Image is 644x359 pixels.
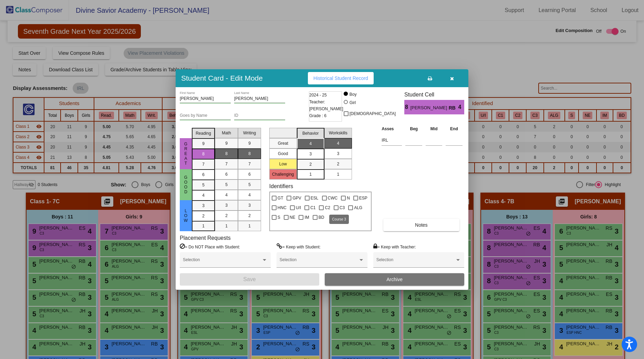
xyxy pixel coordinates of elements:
[225,140,228,146] span: 9
[180,243,240,250] label: = Do NOT Place with Student:
[278,194,283,202] span: GT
[359,194,367,202] span: ESP
[196,130,211,136] span: Reading
[340,204,345,212] span: C3
[248,140,251,146] span: 9
[181,74,263,82] h3: Student Card - Edit Mode
[225,161,228,167] span: 7
[248,171,251,177] span: 6
[180,113,231,118] input: goes by name
[183,175,189,194] span: Good
[248,192,251,198] span: 4
[349,100,356,106] div: Girl
[278,204,287,212] span: HNC
[302,130,319,136] span: Behavior
[382,135,402,145] input: assessment
[202,223,205,229] span: 1
[304,213,309,222] span: IM
[183,142,189,166] span: Great
[248,182,251,188] span: 5
[309,112,326,119] span: Grade : 6
[225,202,228,208] span: 3
[202,203,205,209] span: 3
[248,161,251,167] span: 7
[404,91,464,98] h3: Student Cell
[278,213,280,222] span: S
[380,125,404,133] th: Asses
[404,125,424,133] th: Beg
[309,141,312,147] span: 4
[337,171,339,177] span: 1
[225,213,228,219] span: 2
[183,208,189,223] span: Low
[313,75,368,81] span: Historical Student Record
[202,182,205,188] span: 5
[410,104,448,112] span: [PERSON_NAME]
[225,151,228,157] span: 8
[325,273,464,286] button: Archive
[202,151,205,157] span: 8
[202,213,205,219] span: 2
[349,91,357,98] div: Boy
[373,243,416,250] label: = Keep with Teacher:
[277,243,321,250] label: = Keep with Student:
[328,194,338,202] span: CWC
[311,194,319,202] span: ESL
[329,130,347,136] span: Workskills
[225,223,228,229] span: 1
[308,72,374,84] button: Historical Student Record
[309,171,312,177] span: 1
[309,92,327,99] span: 2024 - 25
[415,222,428,228] span: Notes
[449,104,458,112] span: RB
[325,204,330,212] span: C2
[337,151,339,157] span: 3
[269,183,293,189] label: Identifiers
[180,273,319,286] button: Save
[296,204,301,212] span: U/I
[222,130,231,136] span: Math
[248,223,251,229] span: 1
[202,172,205,178] span: 6
[309,161,312,167] span: 2
[337,161,339,167] span: 2
[248,202,251,208] span: 3
[350,110,396,118] span: [DEMOGRAPHIC_DATA]
[292,194,301,202] span: GPV
[180,235,231,241] label: Placement Requests
[444,125,464,133] th: End
[424,125,444,133] th: Mid
[310,204,315,212] span: C1
[243,130,256,136] span: Writing
[225,171,228,177] span: 6
[202,141,205,147] span: 9
[248,213,251,219] span: 2
[404,103,410,111] span: 8
[225,192,228,198] span: 4
[347,194,350,202] span: N
[354,204,362,212] span: ALG
[458,103,464,111] span: 4
[202,192,205,198] span: 4
[202,161,205,167] span: 7
[243,276,256,282] span: Save
[386,277,403,282] span: Archive
[383,219,459,231] button: Notes
[309,99,343,112] span: Teacher: [PERSON_NAME]
[248,151,251,157] span: 8
[319,213,324,222] span: BD
[225,182,228,188] span: 5
[337,140,339,146] span: 4
[290,213,295,222] span: NE
[309,151,312,157] span: 3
